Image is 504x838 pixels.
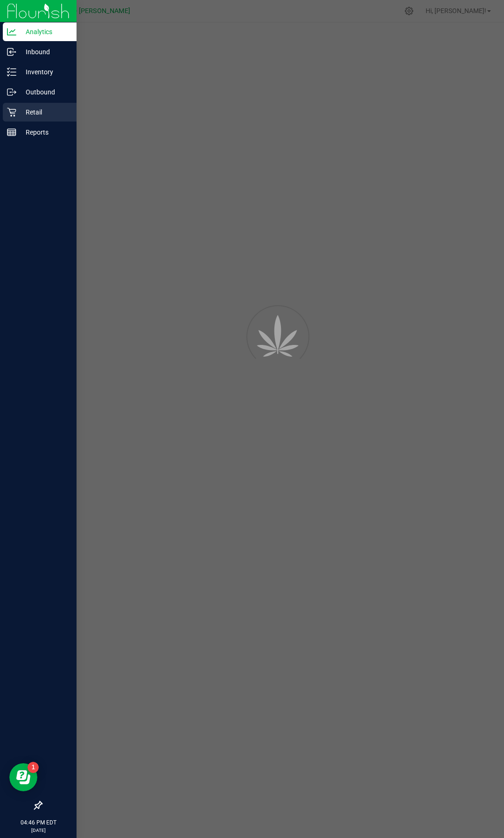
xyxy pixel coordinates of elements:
p: Retail [16,107,72,118]
p: Inbound [16,46,72,57]
inline-svg: Inventory [7,67,16,77]
p: Reports [16,127,72,138]
inline-svg: Outbound [7,87,16,97]
p: Outbound [16,86,72,98]
inline-svg: Inbound [7,47,16,57]
inline-svg: Reports [7,128,16,137]
inline-svg: Analytics [7,27,16,36]
p: Inventory [16,66,72,78]
iframe: Resource center unread badge [28,762,39,773]
p: Analytics [16,26,72,37]
inline-svg: Retail [7,107,16,117]
iframe: Resource center [9,763,37,791]
p: [DATE] [4,827,72,834]
p: 04:46 PM EDT [4,818,72,827]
